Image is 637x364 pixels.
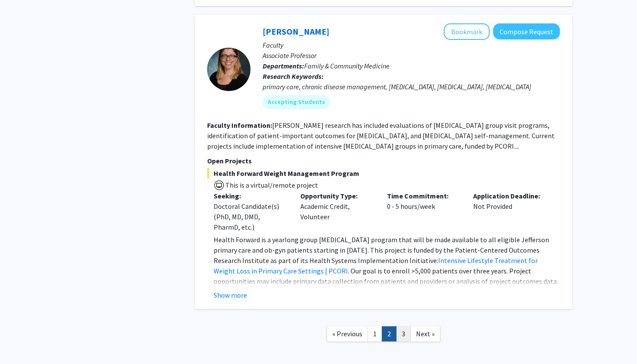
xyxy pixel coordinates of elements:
[467,191,553,232] div: Not Provided
[294,191,380,232] div: Academic Credit, Volunteer
[207,121,272,130] b: Faculty Information:
[214,290,247,300] button: Show more
[263,72,324,81] b: Research Keywords:
[214,234,560,297] p: Health Forward is a yearlong group [MEDICAL_DATA] program that will be made available to all elig...
[410,326,440,341] a: Next
[382,326,396,341] a: 2
[214,201,287,232] div: Doctoral Candidate(s) (PhD, MD, DMD, PharmD, etc.)
[207,168,560,179] span: Health Forward Weight Management Program
[367,326,382,341] a: 1
[300,191,374,201] p: Opportunity Type:
[380,191,467,232] div: 0 - 5 hours/week
[214,191,287,201] p: Seeking:
[224,181,318,189] span: This is a virtual/remote project
[444,23,490,40] button: Add Amy Cunningham to Bookmarks
[6,325,37,357] iframe: Chat
[207,121,555,150] fg-read-more: [PERSON_NAME] research has included evaluations of [MEDICAL_DATA] group visit programs, identific...
[332,329,362,338] span: « Previous
[416,329,435,338] span: Next »
[263,50,560,61] p: Associate Professor
[195,318,572,353] nav: Page navigation
[473,191,547,201] p: Application Deadline:
[263,62,304,70] b: Departments:
[263,26,329,37] a: [PERSON_NAME]
[387,191,461,201] p: Time Commitment:
[207,156,560,166] p: Open Projects
[263,95,330,109] mat-chip: Accepting Students
[396,326,411,341] a: 3
[304,62,390,70] span: Family & Community Medicine
[493,23,560,39] button: Compose Request to Amy Cunningham
[263,81,560,92] div: primary care, chronic disease management, [MEDICAL_DATA], [MEDICAL_DATA], [MEDICAL_DATA]
[263,40,560,50] p: Faculty
[327,326,368,341] a: Previous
